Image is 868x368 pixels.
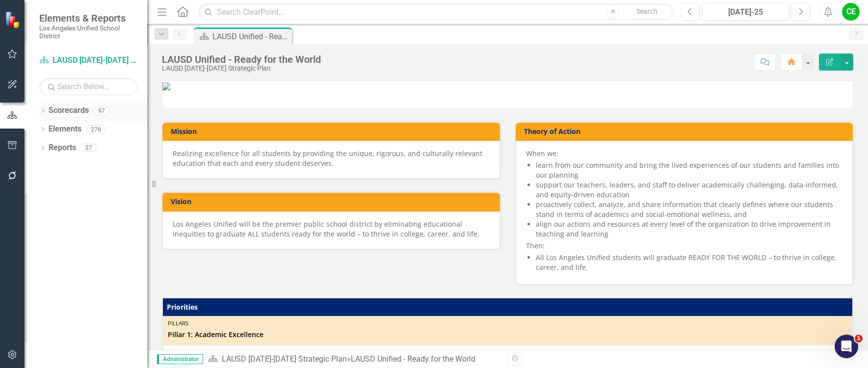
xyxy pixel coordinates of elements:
[5,11,22,28] img: ClearPoint Strategy
[199,3,674,21] input: Search ClearPoint...
[622,5,671,19] button: Search
[212,30,289,43] div: LAUSD Unified - Ready for the World
[39,24,137,40] small: Los Angeles Unified School District
[163,345,853,364] td: Double-Click to Edit Right Click for Context Menu
[168,330,847,340] span: Pillar 1: Academic Excellence
[524,128,848,135] h3: Theory of Action
[222,354,347,364] a: LAUSD [DATE]-[DATE] Strategic Plan
[855,335,863,342] span: 1
[162,65,321,72] div: LAUSD [DATE]-[DATE] Strategic Plan
[49,105,89,116] a: Scorecards
[351,354,475,364] div: LAUSD Unified - Ready for the World
[526,149,558,158] span: When we:
[162,82,170,90] img: LAUSD_combo_seal_wordmark%20v2.png
[536,180,843,200] li: support our teachers, leaders, and staff to deliver academically challenging, data-informed, and ...
[173,219,490,239] div: Los Angeles Unified will be the premier public school district by eliminating educational inequit...
[842,3,860,21] button: CE
[39,55,137,66] a: LAUSD [DATE]-[DATE] Strategic Plan
[49,142,76,154] a: Reports
[526,149,843,272] div: Then:
[706,6,786,18] div: [DATE]-25
[168,348,180,360] img: Not Defined
[39,78,137,95] input: Search Below...
[157,354,203,364] span: Administrator
[49,124,81,135] a: Elements
[171,198,495,205] h3: Vision
[39,12,137,24] span: Elements & Reports
[536,160,843,180] li: learn from our community and bring the lived experiences of our students and families into our pl...
[94,106,109,115] div: 97
[536,200,843,219] li: proactively collect, analyze, and share information that clearly defines where our students stand...
[536,219,843,239] li: align our actions and resources at every level of the organization to drive improvement in teachi...
[636,7,658,15] span: Search
[536,253,843,272] li: All Los Angeles Unified students will graduate READY FOR THE WORLD – to thrive in college, career...
[173,149,490,168] div: Realizing excellence for all students by providing the unique, rigorous, and culturally relevant ...
[835,335,858,358] iframe: Intercom live chat
[168,319,847,327] div: Pillars
[702,3,789,21] button: [DATE]-25
[208,354,500,365] div: »
[162,54,321,65] div: LAUSD Unified - Ready for the World
[171,128,495,135] h3: Mission
[86,125,105,133] div: 276
[81,144,97,152] div: 27
[163,316,853,345] td: Double-Click to Edit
